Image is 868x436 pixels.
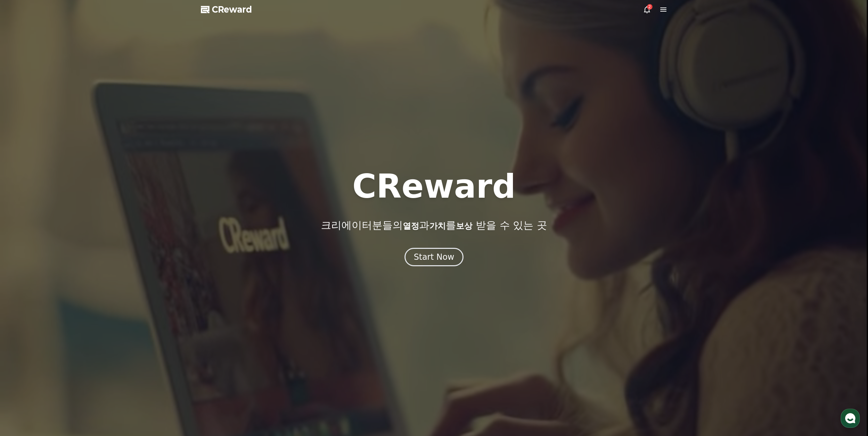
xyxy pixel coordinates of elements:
span: CReward [212,4,252,15]
button: Start Now [404,248,464,266]
span: 가치 [429,221,446,231]
span: 보상 [456,221,472,231]
span: 홈 [21,226,26,232]
a: CReward [201,4,252,15]
a: 대화 [45,216,88,233]
span: 설정 [105,226,114,232]
p: 크리에이터분들의 과 를 받을 수 있는 곳 [321,219,547,231]
h1: CReward [352,170,516,203]
a: 2 [643,5,651,14]
a: 설정 [88,216,131,233]
div: 2 [647,4,652,10]
span: 열정 [403,221,419,231]
a: 홈 [2,216,45,233]
span: 대화 [62,227,71,232]
a: Start Now [404,255,464,261]
div: Start Now [414,252,454,262]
